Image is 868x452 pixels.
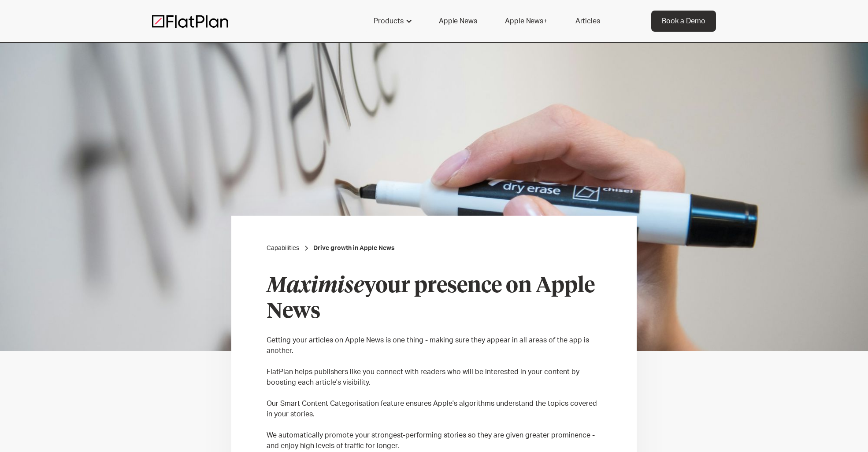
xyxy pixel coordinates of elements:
h2: your presence on Apple News [267,274,601,324]
p: ‍ [267,388,601,398]
p: Getting your articles on Apple News is one thing - making sure they appear in all areas of the ap... [267,335,601,356]
a: Drive growth in Apple News [313,244,395,253]
div: Products [363,11,421,32]
a: Articles [565,11,611,32]
a: Apple News [428,11,487,32]
p: ‍ [267,419,601,430]
p: ‍ [267,324,601,335]
div: Book a Demo [662,16,705,26]
div: Products [374,16,404,26]
p: ‍ [267,356,601,367]
em: Maximise [267,276,364,297]
a: Apple News+ [494,11,557,32]
p: Our Smart Content Categorisation feature ensures Apple's algorithms understand the topics covered... [267,398,601,419]
a: Book a Demo [651,11,716,32]
a: Capabilities [267,244,299,253]
p: We automatically promote your strongest-performing stories so they are given greater prominence -... [267,430,601,451]
p: FlatPlan helps publishers like you connect with readers who will be interested in your content by... [267,367,601,388]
